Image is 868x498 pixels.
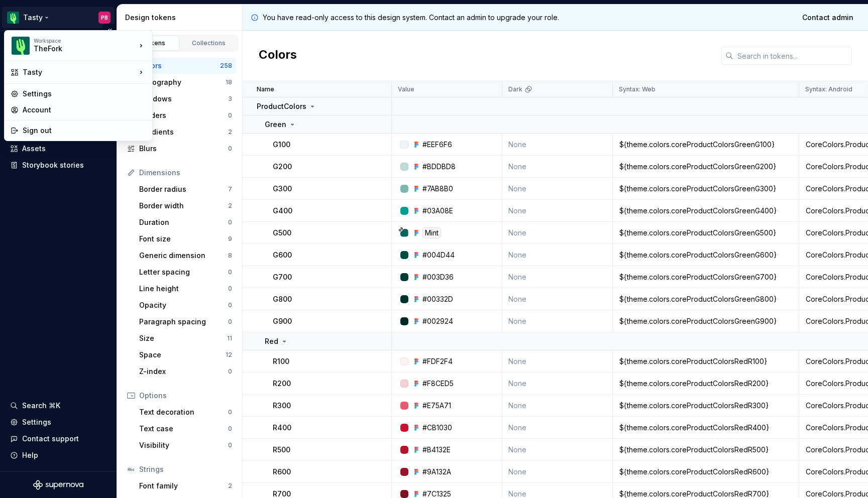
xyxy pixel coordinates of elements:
div: TheFork [34,44,119,54]
div: Sign out [23,126,146,136]
div: Tasty [23,67,136,77]
div: Workspace [34,38,136,44]
div: Settings [23,89,146,99]
img: 5a785b6b-c473-494b-9ba3-bffaf73304c7.png [12,37,30,55]
div: Account [23,105,146,115]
